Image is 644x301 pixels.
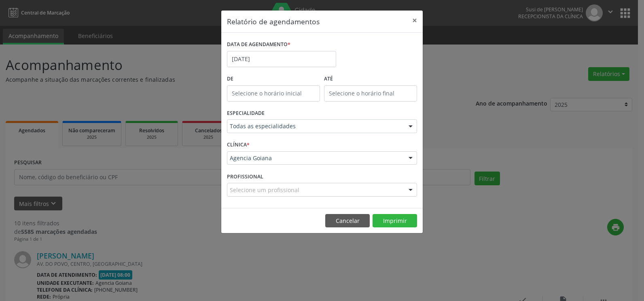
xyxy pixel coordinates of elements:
input: Selecione uma data ou intervalo [227,51,336,67]
input: Selecione o horário inicial [227,85,320,102]
label: CLÍNICA [227,139,250,151]
h5: Relatório de agendamentos [227,16,320,27]
label: De [227,73,320,85]
input: Selecione o horário final [324,85,417,102]
label: ESPECIALIDADE [227,107,265,120]
label: PROFISSIONAL [227,170,263,183]
button: Close [407,11,423,30]
button: Imprimir [373,214,417,228]
label: ATÉ [324,73,417,85]
span: Todas as especialidades [230,122,400,130]
button: Cancelar [325,214,370,228]
span: Selecione um profissional [230,186,299,194]
label: DATA DE AGENDAMENTO [227,38,290,51]
span: Agencia Goiana [230,154,400,162]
